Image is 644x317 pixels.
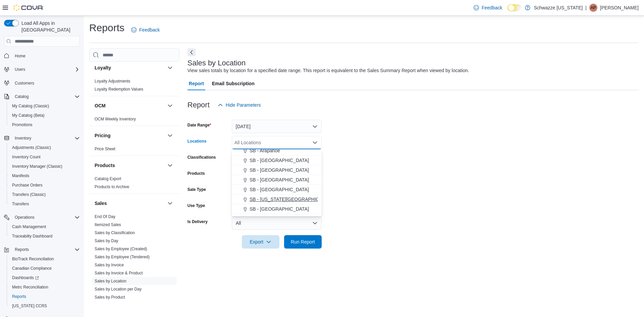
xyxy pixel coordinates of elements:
[250,157,309,164] span: SB - [GEOGRAPHIC_DATA]
[9,153,43,161] a: Inventory Count
[232,165,322,175] button: SB - [GEOGRAPHIC_DATA]
[1,78,83,88] button: Customers
[12,224,46,229] span: Cash Management
[95,132,165,139] button: Pricing
[9,144,80,152] span: Adjustments (Classic)
[95,184,129,189] a: Products to Archive
[9,200,32,208] a: Transfers
[95,78,130,84] span: Loyalty Adjustments
[250,215,295,222] span: SB - DU (Dispensary)
[250,206,309,212] span: SB - [GEOGRAPHIC_DATA]
[12,192,46,197] span: Transfers (Classic)
[9,274,80,282] span: Dashboards
[9,302,80,310] span: Washington CCRS
[215,98,264,112] button: Hide Parameters
[589,4,597,12] div: Amber Palubeskie
[591,4,596,12] span: AP
[9,293,80,301] span: Reports
[1,134,83,143] button: Inventory
[9,200,80,208] span: Transfers
[89,175,179,194] div: Products
[9,162,65,170] a: Inventory Manager (Classic)
[9,264,80,272] span: Canadian Compliance
[95,102,165,109] button: OCM
[12,79,80,87] span: Customers
[7,101,83,111] button: My Catalog (Classic)
[246,235,275,249] span: Export
[9,232,80,240] span: Traceabilty Dashboard
[12,173,29,178] span: Manifests
[95,87,143,92] a: Loyalty Redemption Values
[95,214,115,219] a: End Of Day
[1,92,83,101] button: Catalog
[128,23,162,37] a: Feedback
[12,93,31,101] button: Catalog
[507,4,522,11] input: Dark Mode
[95,176,121,181] span: Catalog Export
[95,247,147,251] a: Sales by Employee (Created)
[187,155,216,160] label: Classifications
[7,231,83,241] button: Traceabilty Dashboard
[95,295,125,300] a: Sales by Product
[15,94,29,99] span: Catalog
[95,279,126,283] a: Sales by Location
[95,271,143,275] a: Sales by Invoice & Product
[95,200,165,207] button: Sales
[9,102,80,110] span: My Catalog (Classic)
[232,214,322,224] button: SB - DU (Dispensary)
[95,116,136,122] span: OCM Weekly Inventory
[95,162,115,169] h3: Products
[12,233,52,239] span: Traceabilty Dashboard
[95,239,118,243] a: Sales by Day
[7,292,83,301] button: Reports
[95,64,111,71] h3: Loyalty
[12,213,80,221] span: Operations
[12,266,52,271] span: Canadian Compliance
[12,182,43,188] span: Purchase Orders
[166,161,174,169] button: Products
[95,79,130,84] a: Loyalty Adjustments
[9,144,54,152] a: Adjustments (Classic)
[232,195,322,204] button: SB - [US_STATE][GEOGRAPHIC_DATA]
[12,256,54,262] span: BioTrack Reconciliation
[12,294,26,299] span: Reports
[232,185,322,195] button: SB - [GEOGRAPHIC_DATA]
[9,223,49,231] a: Cash Management
[232,120,322,133] button: [DATE]
[585,4,587,12] p: |
[1,245,83,254] button: Reports
[166,199,174,207] button: Sales
[250,147,280,154] span: SB - Arapahoe
[187,67,469,74] div: View sales totals by location for a specified date range. This report is equivalent to the Sales ...
[7,111,83,120] button: My Catalog (Beta)
[95,162,165,169] button: Products
[9,264,54,272] a: Canadian Compliance
[9,172,80,180] span: Manifests
[95,102,106,109] h3: OCM
[212,77,255,90] span: Email Subscription
[15,247,29,252] span: Reports
[9,111,47,119] a: My Catalog (Beta)
[12,134,34,142] button: Inventory
[12,246,32,254] button: Reports
[312,140,318,145] button: Close list of options
[9,162,80,170] span: Inventory Manager (Classic)
[13,4,44,11] img: Cova
[12,201,29,207] span: Transfers
[1,65,83,74] button: Users
[15,215,35,220] span: Operations
[284,235,322,249] button: Run Report
[12,79,37,87] a: Customers
[95,222,121,227] a: Itemized Sales
[187,171,205,176] label: Products
[9,232,55,240] a: Traceabilty Dashboard
[7,254,83,264] button: BioTrack Reconciliation
[250,186,309,193] span: SB - [GEOGRAPHIC_DATA]
[534,4,583,12] p: Schwazze [US_STATE]
[9,302,50,310] a: [US_STATE] CCRS
[95,262,124,268] span: Sales by Invoice
[9,191,80,199] span: Transfers (Classic)
[95,246,147,252] span: Sales by Employee (Created)
[9,121,35,129] a: Promotions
